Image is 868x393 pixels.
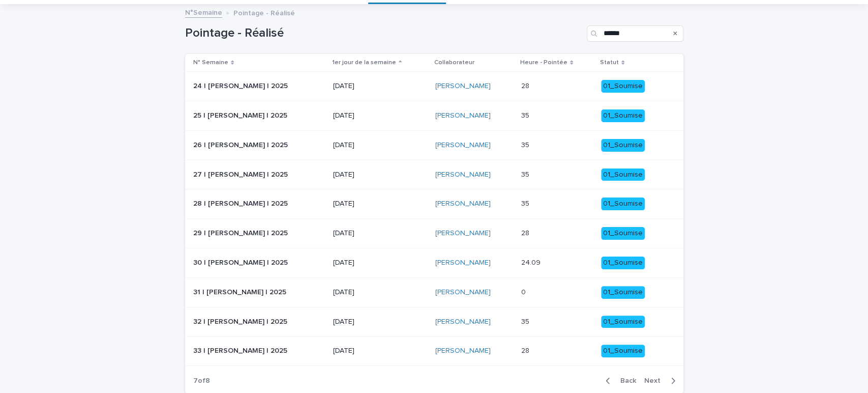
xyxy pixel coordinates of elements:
span: Next [644,377,667,384]
p: 0 [521,286,528,297]
p: [DATE] [333,171,427,179]
p: 33 | [PERSON_NAME] | 2025 [193,345,289,355]
p: 24 | [PERSON_NAME] | 2025 [193,80,290,91]
tr: 33 | [PERSON_NAME] | 202533 | [PERSON_NAME] | 2025 [DATE][PERSON_NAME] 2828 01_Soumise [185,336,683,366]
p: Pointage - Réalisé [233,7,295,18]
p: [DATE] [333,200,427,208]
a: [PERSON_NAME] [435,288,491,297]
a: [PERSON_NAME] [435,141,491,150]
a: [PERSON_NAME] [435,318,491,326]
a: [PERSON_NAME] [435,171,491,179]
p: [DATE] [333,111,427,120]
p: 28 | [PERSON_NAME] | 2025 [193,198,290,208]
p: 35 [521,109,531,120]
p: Statut [600,57,619,68]
p: 30 | [PERSON_NAME] | 2025 [193,257,290,267]
a: [PERSON_NAME] [435,259,491,267]
p: [DATE] [333,82,427,91]
p: 35 [521,139,531,150]
div: 01_Soumise [601,227,645,240]
tr: 27 | [PERSON_NAME] | 202527 | [PERSON_NAME] | 2025 [DATE][PERSON_NAME] 3535 01_Soumise [185,160,683,189]
p: 1er jour de la semaine [332,57,396,68]
tr: 26 | [PERSON_NAME] | 202526 | [PERSON_NAME] | 2025 [DATE][PERSON_NAME] 3535 01_Soumise [185,130,683,160]
input: Search [587,25,683,42]
p: Collaborateur [434,57,474,68]
p: 35 [521,169,531,179]
tr: 28 | [PERSON_NAME] | 202528 | [PERSON_NAME] | 2025 [DATE][PERSON_NAME] 3535 01_Soumise [185,189,683,219]
p: [DATE] [333,318,427,326]
a: [PERSON_NAME] [435,229,491,238]
p: N° Semaine [193,57,228,68]
p: [DATE] [333,229,427,238]
div: 01_Soumise [601,198,645,210]
tr: 24 | [PERSON_NAME] | 202524 | [PERSON_NAME] | 2025 [DATE][PERSON_NAME] 2828 01_Soumise [185,72,683,101]
p: [DATE] [333,347,427,355]
tr: 25 | [PERSON_NAME] | 202525 | [PERSON_NAME] | 2025 [DATE][PERSON_NAME] 3535 01_Soumise [185,101,683,130]
tr: 32 | [PERSON_NAME] | 202532 | [PERSON_NAME] | 2025 [DATE][PERSON_NAME] 3535 01_Soumise [185,307,683,336]
p: 26 | [PERSON_NAME] | 2025 [193,139,290,150]
div: 01_Soumise [601,316,645,328]
div: 01_Soumise [601,139,645,152]
tr: 29 | [PERSON_NAME] | 202529 | [PERSON_NAME] | 2025 [DATE][PERSON_NAME] 2828 01_Soumise [185,219,683,248]
div: 01_Soumise [601,169,645,181]
p: 31 | [PERSON_NAME] | 2025 [193,286,288,297]
p: 27 | [PERSON_NAME] | 2025 [193,169,290,179]
p: 24.09 [521,257,543,267]
tr: 30 | [PERSON_NAME] | 202530 | [PERSON_NAME] | 2025 [DATE][PERSON_NAME] 24.0924.09 01_Soumise [185,248,683,277]
div: 01_Soumise [601,80,645,93]
div: 01_Soumise [601,345,645,357]
div: 01_Soumise [601,109,645,122]
p: 32 | [PERSON_NAME] | 2025 [193,316,289,326]
a: [PERSON_NAME] [435,347,491,355]
p: 28 [521,80,531,91]
span: Back [614,377,636,384]
button: Back [597,376,640,385]
p: Heure - Pointée [520,57,567,68]
a: N°Semaine [185,6,222,18]
p: [DATE] [333,288,427,297]
p: [DATE] [333,259,427,267]
p: 25 | [PERSON_NAME] | 2025 [193,109,289,120]
a: [PERSON_NAME] [435,111,491,120]
p: [DATE] [333,141,427,150]
a: [PERSON_NAME] [435,200,491,208]
h1: Pointage - Réalisé [185,26,583,41]
button: Next [640,376,683,385]
div: 01_Soumise [601,257,645,269]
p: 28 [521,227,531,238]
p: 35 [521,316,531,326]
p: 29 | [PERSON_NAME] | 2025 [193,227,290,238]
div: 01_Soumise [601,286,645,299]
p: 35 [521,198,531,208]
p: 28 [521,345,531,355]
a: [PERSON_NAME] [435,82,491,91]
tr: 31 | [PERSON_NAME] | 202531 | [PERSON_NAME] | 2025 [DATE][PERSON_NAME] 00 01_Soumise [185,277,683,307]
